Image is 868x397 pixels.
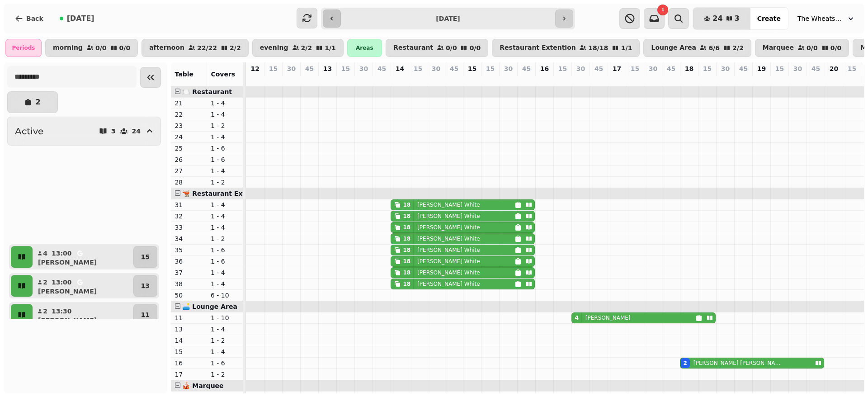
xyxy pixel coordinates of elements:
button: morning0/00/0 [45,39,138,57]
span: Covers [211,71,235,78]
p: 2 [35,99,40,106]
p: 1 / 1 [325,45,336,51]
button: Restaurant Extention18/181/1 [492,39,640,57]
p: 0 / 0 [446,45,457,51]
p: 0 / 0 [830,45,842,51]
button: 13 [133,275,157,297]
div: 18 [403,258,410,265]
p: 0 [830,75,837,84]
div: 2 [683,359,687,367]
button: [DATE] [52,8,102,29]
span: [DATE] [67,15,94,22]
p: 15 [631,64,639,73]
p: Restaurant [393,44,433,52]
p: 45 [667,64,675,73]
p: 19 [757,64,766,73]
p: 1 - 4 [211,223,240,232]
p: 0 [342,75,349,84]
p: [PERSON_NAME] White [417,269,480,276]
p: 0 [649,75,656,84]
p: 45 [305,64,314,73]
p: evening [260,44,288,52]
p: 45 [377,64,386,73]
div: 18 [403,213,410,220]
p: 1 - 4 [211,166,240,175]
p: 1 - 6 [211,359,240,368]
p: 0 [722,75,729,84]
p: 15 [775,64,784,73]
p: 1 - 4 [211,110,240,119]
p: 1 - 4 [211,99,240,108]
p: 30 [504,64,513,73]
p: 2 / 2 [301,45,312,51]
p: 24 [175,132,203,142]
p: 0 [306,75,313,84]
p: 16 [540,64,549,73]
p: Restaurant Extention [500,44,576,52]
p: 23 [175,121,203,130]
p: 0 [812,75,819,84]
p: 0 / 0 [807,45,818,51]
p: 38 [175,279,203,288]
p: 15 [269,64,278,73]
p: 6 - 10 [211,291,240,300]
p: 0 [414,75,421,84]
p: 0 [848,75,855,84]
p: 12 [250,64,259,73]
button: evening2/21/1 [252,39,344,57]
p: 22 / 22 [197,45,217,51]
p: 0 [595,75,602,84]
p: 0 [505,75,512,84]
p: 11 [141,310,150,319]
p: 6 / 6 [708,45,720,51]
div: 18 [403,246,410,254]
p: 31 [175,200,203,209]
p: 1 - 2 [211,336,240,345]
span: 24 [712,15,722,22]
button: 2 [7,91,58,113]
button: Active324 [7,117,161,146]
p: 15 [341,64,350,73]
p: 0 [703,75,711,84]
button: 413:00[PERSON_NAME] [34,246,132,268]
button: 243 [693,8,750,29]
p: 1 - 6 [211,155,240,164]
p: 28 [175,178,203,187]
p: 2 [685,75,693,84]
button: The Wheatsheaf [792,10,861,27]
p: 13:00 [52,278,72,287]
p: 0 [378,75,385,84]
p: 1 - 6 [211,257,240,266]
p: 15 [468,64,476,73]
p: 16 [175,359,203,368]
p: [PERSON_NAME] White [417,246,480,254]
p: 50 [175,291,203,300]
span: The Wheatsheaf [797,14,843,23]
p: 0 [613,75,620,84]
p: 0 [251,75,259,84]
p: 17 [175,370,203,379]
p: 1 - 2 [211,121,240,130]
p: [PERSON_NAME] White [417,201,480,208]
p: 30 [576,64,585,73]
p: 1 - 2 [211,370,240,379]
p: 30 [359,64,368,73]
p: 0 [559,75,566,84]
p: 13 [323,64,332,73]
span: Create [757,15,781,22]
p: Lounge Area [651,44,696,52]
p: [PERSON_NAME] White [417,235,480,242]
p: 1 - 4 [211,325,240,334]
span: 🍽️ Restaurant [182,88,232,95]
p: 30 [287,64,296,73]
p: [PERSON_NAME] White [417,213,480,220]
p: 14 [396,64,404,73]
p: 0 / 0 [95,45,107,51]
span: 🫕 Restaurant Extention [182,190,268,197]
div: 18 [403,201,410,208]
span: 3 [735,15,740,22]
p: 30 [649,64,657,73]
p: 18 [396,75,403,84]
div: 18 [403,269,410,276]
div: 4 [575,314,578,321]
